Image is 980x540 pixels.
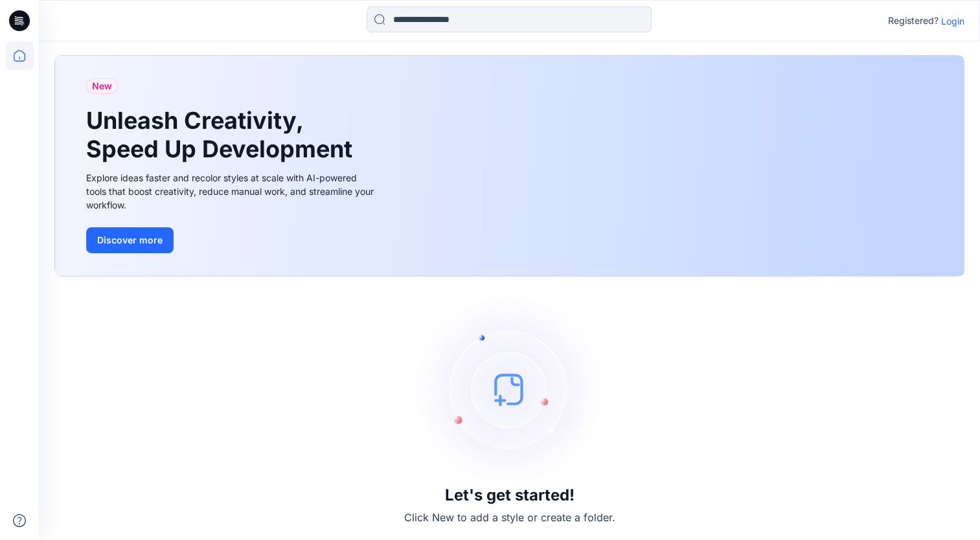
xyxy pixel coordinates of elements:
[86,171,378,212] div: Explore ideas faster and recolor styles at scale with AI-powered tools that boost creativity, red...
[941,14,964,28] p: Login
[86,227,174,253] button: Discover more
[86,107,358,163] h1: Unleash Creativity, Speed Up Development
[86,227,378,253] a: Discover more
[888,13,939,28] p: Registered?
[445,486,575,504] h3: Let's get started!
[92,78,112,94] span: New
[413,292,607,486] img: empty-state-image.svg
[404,510,615,525] p: Click New to add a style or create a folder.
